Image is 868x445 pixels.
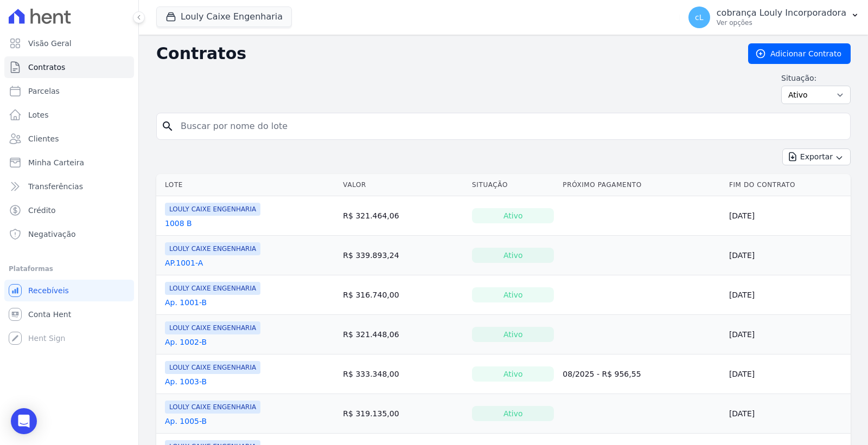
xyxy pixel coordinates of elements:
a: Ap. 1001-B [165,297,207,308]
div: Ativo [472,287,554,302]
div: Ativo [472,327,554,342]
a: Ap. 1003-B [165,376,207,387]
td: [DATE] [725,196,851,236]
i: search [161,120,174,133]
a: Contratos [4,56,134,78]
span: Recebíveis [28,285,69,296]
td: [DATE] [725,275,851,315]
span: LOULY CAIXE ENGENHARIA [165,321,260,334]
button: Exportar [782,149,851,165]
a: AP.1001-A [165,257,203,268]
span: LOULY CAIXE ENGENHARIA [165,242,260,255]
input: Buscar por nome do lote [174,115,846,137]
div: Ativo [472,208,554,223]
span: LOULY CAIXE ENGENHARIA [165,401,260,414]
a: Clientes [4,128,134,150]
span: Transferências [28,181,83,192]
button: cL cobrança Louly Incorporadora Ver opções [680,2,868,33]
a: Visão Geral [4,33,134,54]
span: Minha Carteira [28,157,84,168]
a: Transferências [4,176,134,197]
a: Minha Carteira [4,152,134,173]
span: Visão Geral [28,38,72,49]
th: Lote [156,174,339,196]
td: [DATE] [725,394,851,434]
p: cobrança Louly Incorporadora [717,8,846,18]
span: cL [695,14,704,21]
span: Lotes [28,109,49,120]
th: Próximo Pagamento [558,174,725,196]
a: Conta Hent [4,304,134,325]
span: LOULY CAIXE ENGENHARIA [165,361,260,374]
a: 08/2025 - R$ 956,55 [563,370,641,378]
p: Ver opções [717,18,846,27]
h2: Contratos [156,44,731,63]
td: R$ 339.893,24 [339,236,468,275]
a: Crédito [4,199,134,221]
a: Adicionar Contrato [748,43,851,64]
span: Parcelas [28,86,60,96]
a: Negativação [4,223,134,245]
td: R$ 319.135,00 [339,394,468,434]
a: 1008 B [165,218,192,229]
span: LOULY CAIXE ENGENHARIA [165,282,260,295]
td: R$ 333.348,00 [339,354,468,394]
a: Lotes [4,104,134,126]
a: Recebíveis [4,280,134,301]
div: Ativo [472,248,554,263]
div: Plataformas [9,262,130,275]
span: Crédito [28,205,56,216]
a: Parcelas [4,80,134,102]
button: Louly Caixe Engenharia [156,7,292,27]
td: R$ 321.464,06 [339,196,468,236]
th: Valor [339,174,468,196]
div: Open Intercom Messenger [11,408,37,434]
div: Ativo [472,366,554,382]
span: Clientes [28,133,59,144]
span: Negativação [28,229,76,240]
th: Situação [468,174,558,196]
a: Ap. 1002-B [165,337,207,347]
a: Ap. 1005-B [165,416,207,427]
th: Fim do Contrato [725,174,851,196]
span: Contratos [28,62,65,73]
div: Ativo [472,406,554,421]
td: [DATE] [725,236,851,275]
td: R$ 321.448,06 [339,315,468,354]
td: [DATE] [725,354,851,394]
span: Conta Hent [28,309,71,320]
td: R$ 316.740,00 [339,275,468,315]
span: LOULY CAIXE ENGENHARIA [165,203,260,216]
td: [DATE] [725,315,851,354]
label: Situação: [781,73,851,83]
